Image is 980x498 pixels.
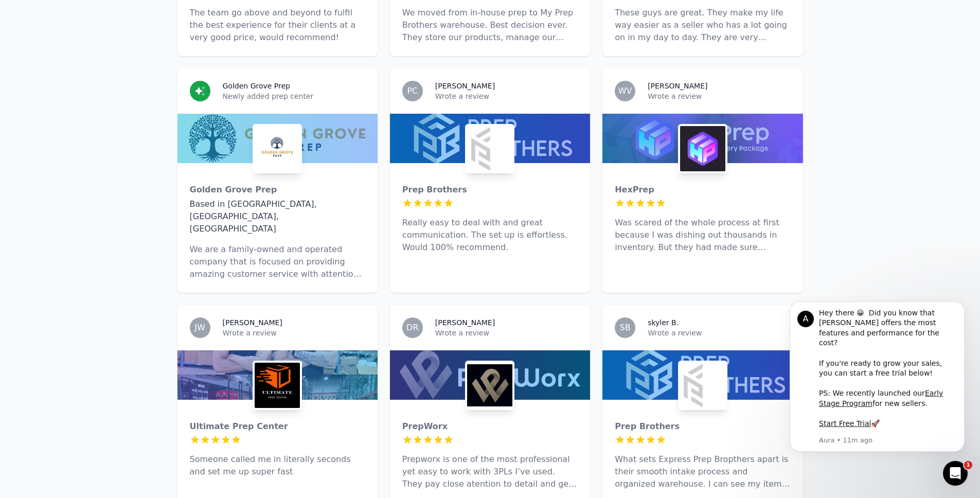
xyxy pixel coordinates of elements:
[602,68,803,293] a: WV[PERSON_NAME]Wrote a reviewHexPrepHexPrepWas scared of the whole process at first because I was...
[407,87,418,95] span: PC
[390,68,590,293] a: PC[PERSON_NAME]Wrote a reviewPrep BrothersPrep BrothersReally easy to deal with and great communi...
[190,420,365,433] div: Ultimate Prep Center
[615,217,790,254] p: Was scared of the whole process at first because I was dishing out thousands in inventory. But th...
[255,126,300,171] img: Golden Grove Prep
[774,296,980,470] iframe: Intercom notifications message
[190,7,365,44] p: The team go above and beyond to fulfil the best experience for their clients at a very good price...
[615,420,790,433] div: Prep Brothers
[402,184,578,196] div: Prep Brothers
[177,68,378,293] a: Golden Grove PrepNewly added prep centerGolden Grove PrepGolden Grove PrepBased in [GEOGRAPHIC_DA...
[402,217,578,254] p: Really easy to deal with and great communication. The set up is effortless. Would 100% recommend.
[435,328,578,338] p: Wrote a review
[402,7,578,44] p: We moved from in-house prep to My Prep Brothers warehouse. Best decision ever. They store our pro...
[223,328,365,338] p: Wrote a review
[223,81,290,91] h3: Golden Grove Prep
[190,184,365,196] div: Golden Grove Prep
[190,453,365,478] p: Someone called me in literally seconds and set me up super fast
[435,91,578,101] p: Wrote a review
[435,81,495,91] h3: [PERSON_NAME]
[615,453,790,490] p: What sets Express Prep Bropthers apart is their smooth intake process and organized warehouse. I ...
[467,126,512,171] img: Prep Brothers
[648,91,790,101] p: Wrote a review
[620,324,631,332] span: SB
[435,317,495,328] h3: [PERSON_NAME]
[615,184,790,196] div: HexPrep
[680,126,725,171] img: HexPrep
[402,420,578,433] div: PrepWorx
[223,91,365,101] p: Newly added prep center
[223,317,282,328] h3: [PERSON_NAME]
[943,461,968,486] iframe: Intercom live chat
[190,198,365,235] div: Based in [GEOGRAPHIC_DATA], [GEOGRAPHIC_DATA], [GEOGRAPHIC_DATA]
[648,317,679,328] h3: skyler B.
[255,363,300,408] img: Ultimate Prep Center
[467,363,512,408] img: PrepWorx
[648,328,790,338] p: Wrote a review
[618,87,632,95] span: WV
[190,243,365,280] p: We are a family-owned and operated company that is focused on providing amazing customer service ...
[402,453,578,490] p: Prepworx is one of the most professional yet easy to work with 3PLs I’ve used. They pay close ate...
[406,324,418,332] span: DR
[194,324,205,332] span: JW
[680,363,725,408] img: Prep Brothers
[964,461,972,469] span: 1
[615,7,790,44] p: These guys are great. They make my life way easier as a seller who has a lot going on in my day t...
[648,81,707,91] h3: [PERSON_NAME]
